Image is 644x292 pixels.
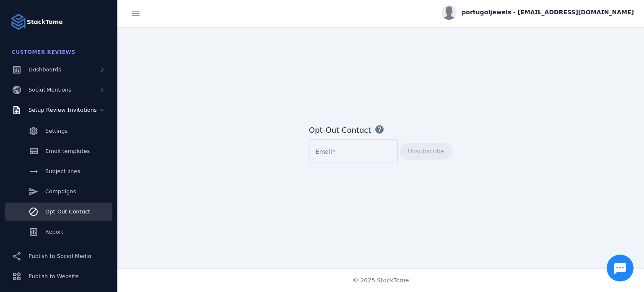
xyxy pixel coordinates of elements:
[309,124,371,136] div: Opt-Out Contact
[5,203,112,221] a: Opt-Out Contact
[5,122,112,140] a: Settings
[29,253,91,259] span: Publish to Social Media
[5,223,112,241] a: Report
[462,8,634,17] span: portugaljewels - [EMAIL_ADDRESS][DOMAIN_NAME]
[29,87,71,93] span: Social Mentions
[45,168,80,174] span: Subject lines
[12,49,75,55] span: Customer Reviews
[45,188,76,195] span: Campaigns
[441,5,457,20] img: profile.jpg
[29,66,61,73] span: Dashboards
[29,107,97,113] span: Setup Review Invitations
[374,124,384,134] mat-icon: help
[45,229,63,235] span: Report
[316,148,332,155] mat-label: Email
[27,18,63,26] strong: StackTome
[353,276,409,285] span: © 2025 StackTome
[45,148,90,154] span: Email templates
[10,13,27,30] img: Logo image
[5,267,112,286] a: Publish to Website
[45,128,68,134] span: Settings
[5,247,112,266] a: Publish to Social Media
[45,208,90,215] span: Opt-Out Contact
[441,5,634,20] button: portugaljewels - [EMAIL_ADDRESS][DOMAIN_NAME]
[29,273,78,279] span: Publish to Website
[5,142,112,160] a: Email templates
[5,182,112,201] a: Campaigns
[5,162,112,181] a: Subject lines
